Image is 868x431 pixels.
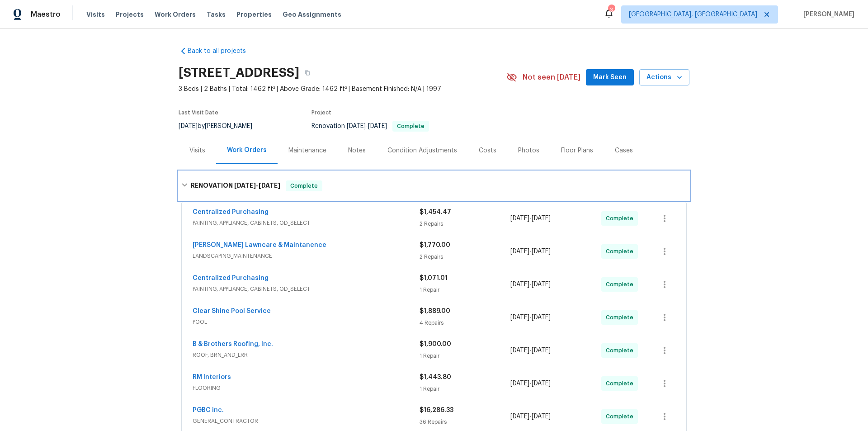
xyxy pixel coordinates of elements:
[629,10,757,19] span: [GEOGRAPHIC_DATA], [GEOGRAPHIC_DATA]
[193,275,269,281] a: Centralized Purchasing
[116,10,144,19] span: Projects
[420,374,451,380] span: $1,443.80
[193,384,420,393] span: FLOORING
[608,5,614,14] div: 3
[311,123,429,129] span: Renovation
[532,380,551,387] span: [DATE]
[606,412,637,421] span: Complete
[86,10,105,19] span: Visits
[510,314,529,321] span: [DATE]
[606,313,637,322] span: Complete
[420,308,450,314] span: $1,889.00
[510,380,529,387] span: [DATE]
[510,379,551,388] span: -
[193,251,420,260] span: LANDSCAPING_MAINTENANCE
[179,47,265,56] a: Back to all projects
[393,123,428,129] span: Complete
[193,308,271,314] a: Clear Shine Pool Service
[532,281,551,288] span: [DATE]
[189,146,205,155] div: Visits
[236,10,272,19] span: Properties
[348,146,366,155] div: Notes
[510,413,529,420] span: [DATE]
[368,123,387,129] span: [DATE]
[420,341,451,347] span: $1,900.00
[191,180,280,191] h6: RENOVATION
[347,123,387,129] span: -
[606,247,637,256] span: Complete
[532,314,551,321] span: [DATE]
[193,242,326,248] a: [PERSON_NAME] Lawncare & Maintanence
[179,85,506,94] span: 3 Beds | 2 Baths | Total: 1462 ft² | Above Grade: 1462 ft² | Basement Finished: N/A | 1997
[193,218,420,227] span: PAINTING, APPLIANCE, CABINETS, OD_SELECT
[420,219,510,228] div: 2 Repairs
[606,214,637,223] span: Complete
[606,379,637,388] span: Complete
[606,346,637,355] span: Complete
[420,318,510,327] div: 4 Repairs
[193,417,420,426] span: GENERAL_CONTRACTOR
[518,146,539,155] div: Photos
[234,182,256,189] span: [DATE]
[347,123,366,129] span: [DATE]
[646,72,682,83] span: Actions
[193,374,231,380] a: RM Interiors
[615,146,633,155] div: Cases
[420,209,451,215] span: $1,454.47
[207,11,226,18] span: Tasks
[227,146,267,155] div: Work Orders
[479,146,496,155] div: Costs
[593,72,627,83] span: Mark Seen
[420,275,448,281] span: $1,071.01
[31,10,61,19] span: Maestro
[561,146,593,155] div: Floor Plans
[179,110,218,115] span: Last Visit Date
[532,413,551,420] span: [DATE]
[288,146,326,155] div: Maintenance
[311,110,331,115] span: Project
[510,248,529,255] span: [DATE]
[287,181,321,190] span: Complete
[179,121,263,132] div: by [PERSON_NAME]
[510,313,551,322] span: -
[259,182,280,189] span: [DATE]
[193,317,420,327] span: POOL
[510,346,551,355] span: -
[420,242,450,248] span: $1,770.00
[532,347,551,354] span: [DATE]
[510,412,551,421] span: -
[179,171,689,200] div: RENOVATION [DATE]-[DATE]Complete
[193,209,269,215] a: Centralized Purchasing
[800,10,854,19] span: [PERSON_NAME]
[299,65,316,81] button: Copy Address
[420,407,453,413] span: $16,286.33
[387,146,457,155] div: Condition Adjustments
[639,69,689,86] button: Actions
[532,215,551,222] span: [DATE]
[510,214,551,223] span: -
[420,417,510,426] div: 36 Repairs
[179,123,198,129] span: [DATE]
[420,384,510,393] div: 1 Repair
[420,285,510,294] div: 1 Repair
[234,182,280,189] span: -
[193,350,420,360] span: ROOF, BRN_AND_LRR
[193,341,273,347] a: B & Brothers Roofing, Inc.
[155,10,196,19] span: Work Orders
[510,247,551,256] span: -
[510,347,529,354] span: [DATE]
[193,407,224,413] a: PGBC inc.
[586,69,634,86] button: Mark Seen
[179,68,299,77] h2: [STREET_ADDRESS]
[193,284,420,294] span: PAINTING, APPLIANCE, CABINETS, OD_SELECT
[510,215,529,222] span: [DATE]
[420,252,510,261] div: 2 Repairs
[420,351,510,360] div: 1 Repair
[510,280,551,289] span: -
[510,281,529,288] span: [DATE]
[283,10,341,19] span: Geo Assignments
[523,73,580,82] span: Not seen [DATE]
[606,280,637,289] span: Complete
[532,248,551,255] span: [DATE]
